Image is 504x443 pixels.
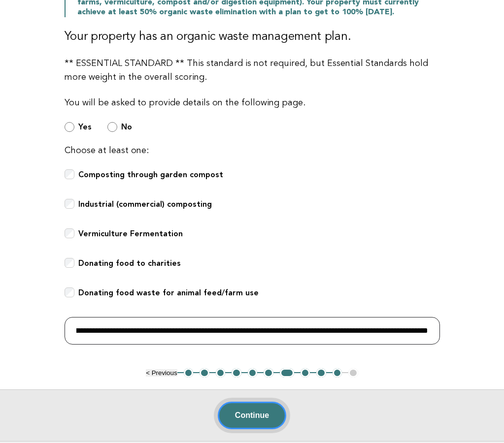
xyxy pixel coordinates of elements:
button: Continue [218,402,286,429]
h3: Your property has an organic waste management plan. [65,29,440,45]
button: 7 [280,368,294,378]
b: Composting through garden compost [78,170,223,179]
b: No [121,122,132,131]
button: 2 [200,368,209,378]
button: < Previous [146,369,177,377]
b: Vermiculture Fermentation [78,229,183,238]
b: Yes [78,122,92,131]
button: 9 [316,368,326,378]
button: 4 [232,368,241,378]
b: Industrial (commercial) composting [78,199,212,209]
button: 6 [264,368,273,378]
button: 1 [184,368,194,378]
button: 3 [216,368,226,378]
button: 8 [301,368,310,378]
p: ** ESSENTIAL STANDARD ** This standard is not required, but Essential Standards hold more weight ... [65,57,440,84]
p: Choose at least one: [65,144,440,158]
b: Donating food to charities [78,258,181,268]
button: 5 [248,368,258,378]
button: 10 [333,368,342,378]
p: You will be asked to provide details on the following page. [65,96,440,110]
b: Donating food waste for animal feed/farm use [78,288,259,297]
